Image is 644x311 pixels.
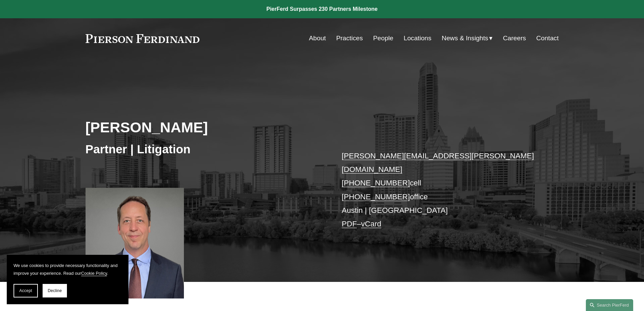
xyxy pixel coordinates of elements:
span: Decline [48,288,62,293]
a: Search this site [586,299,633,311]
span: News & Insights [442,32,488,44]
a: About [309,32,326,45]
a: Contact [536,32,558,45]
span: Accept [19,288,32,293]
p: We use cookies to provide necessary functionality and improve your experience. Read our . [14,262,122,277]
button: Decline [43,284,67,297]
a: People [373,32,393,45]
section: Cookie banner [7,255,128,304]
a: folder dropdown [442,32,493,45]
a: [PHONE_NUMBER] [342,179,410,187]
a: Cookie Policy [81,271,107,276]
a: [PHONE_NUMBER] [342,193,410,201]
p: cell office Austin | [GEOGRAPHIC_DATA] – [342,149,539,231]
h2: [PERSON_NAME] [86,118,322,136]
a: vCard [361,220,381,228]
a: Locations [404,32,431,45]
a: [PERSON_NAME][EMAIL_ADDRESS][PERSON_NAME][DOMAIN_NAME] [342,152,534,174]
h3: Partner | Litigation [86,142,322,157]
a: Practices [336,32,363,45]
a: PDF [342,220,357,228]
button: Accept [14,284,38,297]
a: Careers [503,32,526,45]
